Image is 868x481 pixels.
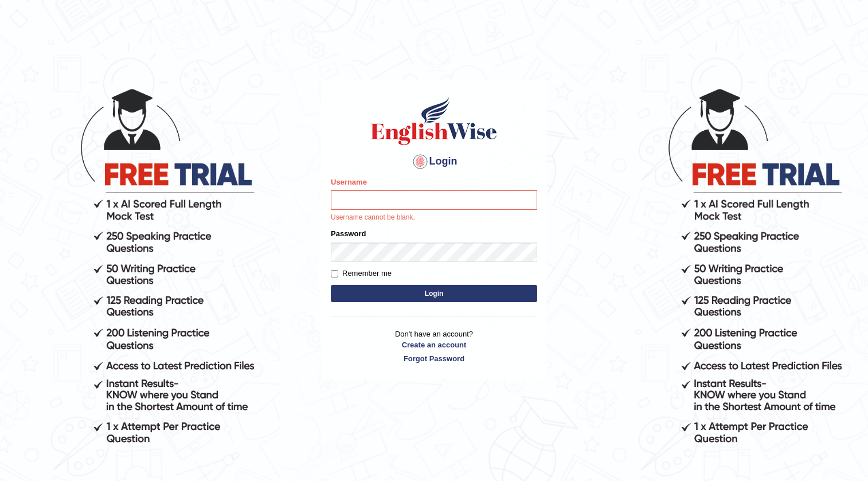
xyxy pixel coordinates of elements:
label: Remember me [331,268,392,279]
p: Don't have an account? [331,329,537,364]
h4: Login [331,152,537,171]
label: Username [331,177,367,187]
button: Login [331,285,537,302]
label: Password [331,228,366,239]
img: Logo of English Wise sign in for intelligent practice with AI [369,95,499,147]
input: Remember me [331,270,338,277]
p: Username cannot be blank. [331,213,537,223]
a: Create an account [331,339,537,350]
a: Forgot Password [331,353,537,364]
